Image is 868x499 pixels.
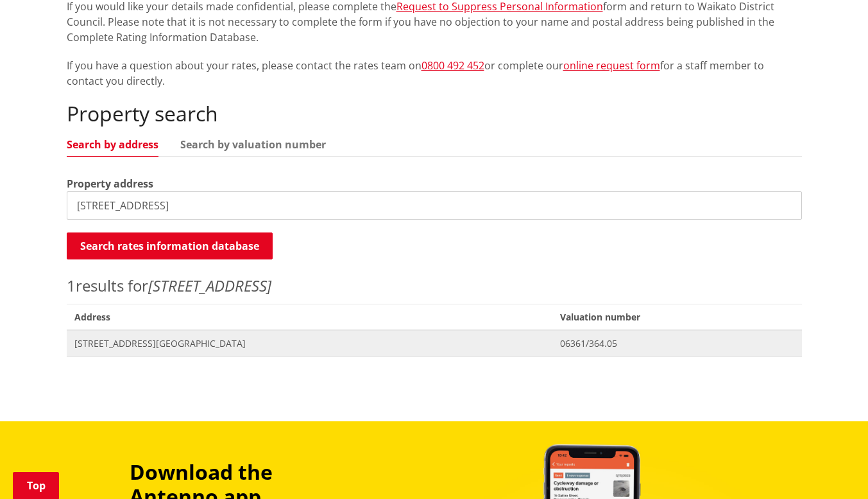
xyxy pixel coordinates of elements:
[552,304,801,330] span: Valuation number
[67,330,802,356] a: [STREET_ADDRESS][GEOGRAPHIC_DATA] 06361/364.05
[560,337,794,350] span: 06361/364.05
[180,139,326,150] a: Search by valuation number
[67,176,153,191] label: Property address
[67,275,76,296] span: 1
[421,58,484,73] a: 0800 492 452
[563,58,660,73] a: online request form
[67,191,802,220] input: e.g. Duke Street NGARUAWAHIA
[809,445,855,491] iframe: Messenger Launcher
[67,139,158,150] a: Search by address
[67,232,273,259] button: Search rates information database
[74,337,545,350] span: [STREET_ADDRESS][GEOGRAPHIC_DATA]
[67,58,802,89] p: If you have a question about your rates, please contact the rates team on or complete our for a s...
[148,275,271,296] em: [STREET_ADDRESS]
[13,472,59,499] a: Top
[67,304,553,330] span: Address
[67,274,802,297] p: results for
[67,101,802,126] h2: Property search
